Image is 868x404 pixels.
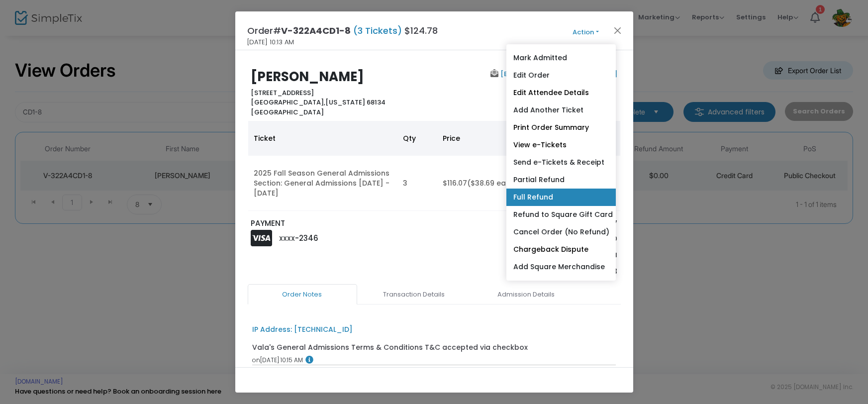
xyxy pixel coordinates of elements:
[506,67,615,84] a: Edit Order
[351,24,405,37] span: (3 Tickets)
[486,218,571,228] p: Sub total
[282,24,351,37] span: V-322A4CD1-8
[506,154,615,171] a: Send e-Tickets & Receipt
[486,266,571,278] p: Order Total
[506,258,615,276] a: Add Square Merchandise
[486,234,571,244] p: Service Fee Total
[360,284,469,305] a: Transaction Details
[248,24,438,37] h4: Order# $124.78
[437,156,532,211] td: $116.07
[437,121,532,156] th: Price
[252,324,353,335] div: IP Address: [TECHNICAL_ID]
[556,27,616,38] button: Action
[468,178,519,188] span: ($38.69 each)
[611,24,624,37] button: Close
[498,69,617,79] a: [EMAIL_ADDRESS][DOMAIN_NAME]
[279,234,295,243] span: XXXX
[506,101,615,119] a: Add Another Ticket
[397,121,437,156] th: Qty
[248,121,620,211] div: Data table
[506,171,615,189] a: Partial Refund
[251,88,386,117] b: [STREET_ADDRESS] [US_STATE] 68134 [GEOGRAPHIC_DATA]
[252,342,528,353] div: Vala's General Admissions Terms & Conditions T&C accepted via checkbox
[397,156,437,211] td: 3
[506,241,615,258] a: Chargeback Dispute
[248,284,357,305] a: Order Notes
[506,206,615,223] a: Refund to Square Gift Card
[295,233,318,243] span: -2346
[251,218,429,229] p: PAYMENT
[506,189,615,206] a: Full Refund
[506,223,615,241] a: Cancel Order (No Refund)
[506,49,615,67] a: Mark Admitted
[472,284,581,305] a: Admission Details
[251,98,325,107] span: [GEOGRAPHIC_DATA],
[252,356,260,364] span: on
[248,156,397,211] td: 2025 Fall Season General Admissions Section: General Admissions [DATE] - [DATE]
[486,250,571,260] p: Tax Total
[506,84,615,101] a: Edit Attendee Details
[248,121,397,156] th: Ticket
[506,119,615,136] a: Print Order Summary
[248,37,294,47] span: [DATE] 10:13 AM
[251,68,364,86] b: [PERSON_NAME]
[252,356,616,365] div: [DATE] 10:15 AM
[506,136,615,154] a: View e-Tickets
